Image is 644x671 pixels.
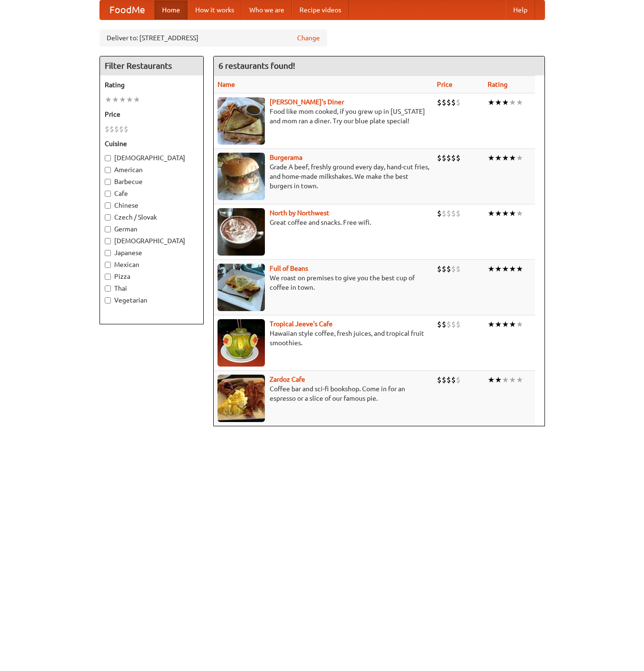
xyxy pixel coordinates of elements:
[270,98,344,106] a: [PERSON_NAME]'s Diner
[270,320,333,328] a: Tropical Jeeve's Cafe
[502,375,509,385] li: ★
[105,191,111,197] input: Cafe
[218,375,265,422] img: zardoz.jpg
[456,375,461,385] li: $
[446,264,451,274] li: $
[502,208,509,219] li: ★
[488,97,495,108] li: ★
[451,153,456,163] li: $
[105,179,111,185] input: Barbecue
[100,0,154,19] a: FoodMe
[456,97,461,108] li: $
[437,208,442,219] li: $
[242,0,292,19] a: Who we are
[488,81,508,88] a: Rating
[109,124,114,134] li: $
[154,0,188,19] a: Home
[437,375,442,385] li: $
[509,153,516,163] li: ★
[218,97,265,145] img: sallys.jpg
[297,33,320,43] a: Change
[509,375,516,385] li: ★
[105,262,111,268] input: Mexican
[516,375,523,385] li: ★
[456,319,461,330] li: $
[124,124,128,134] li: $
[446,153,451,163] li: $
[437,153,442,163] li: $
[488,153,495,163] li: ★
[100,29,327,46] div: Deliver to: [STREET_ADDRESS]
[188,0,242,19] a: How it works
[105,110,199,119] h5: Price
[218,273,429,292] p: We roast on premises to give you the best cup of coffee in town.
[105,272,199,281] label: Pizza
[488,319,495,330] li: ★
[270,154,302,161] b: Burgerama
[451,375,456,385] li: $
[446,319,451,330] li: $
[456,153,461,163] li: $
[446,97,451,108] li: $
[100,56,203,75] h4: Filter Restaurants
[516,319,523,330] li: ★
[488,264,495,274] li: ★
[218,81,235,88] a: Name
[105,297,111,303] input: Vegetarian
[105,165,199,175] label: American
[105,214,111,221] input: Czech / Slovak
[105,295,199,305] label: Vegetarian
[446,208,451,219] li: $
[456,264,461,274] li: $
[105,167,111,173] input: American
[509,97,516,108] li: ★
[270,376,305,383] a: Zardoz Cafe
[495,264,502,274] li: ★
[105,153,199,163] label: [DEMOGRAPHIC_DATA]
[516,264,523,274] li: ★
[437,319,442,330] li: $
[488,375,495,385] li: ★
[105,224,199,234] label: German
[119,124,124,134] li: $
[105,212,199,222] label: Czech / Slovak
[516,208,523,219] li: ★
[105,250,111,256] input: Japanese
[105,94,112,105] li: ★
[442,319,446,330] li: $
[292,0,349,19] a: Recipe videos
[502,97,509,108] li: ★
[114,124,119,134] li: $
[270,209,329,217] a: North by Northwest
[218,208,265,256] img: north.jpg
[270,265,308,272] a: Full of Beans
[105,201,199,210] label: Chinese
[218,218,429,227] p: Great coffee and snacks. Free wifi.
[105,285,111,292] input: Thai
[495,97,502,108] li: ★
[451,208,456,219] li: $
[509,264,516,274] li: ★
[495,375,502,385] li: ★
[218,264,265,311] img: beans.jpg
[451,319,456,330] li: $
[437,81,453,88] a: Price
[112,94,119,105] li: ★
[456,208,461,219] li: $
[509,319,516,330] li: ★
[442,153,446,163] li: $
[502,319,509,330] li: ★
[105,80,199,90] h5: Rating
[105,155,111,161] input: [DEMOGRAPHIC_DATA]
[218,329,429,348] p: Hawaiian style coffee, fresh juices, and tropical fruit smoothies.
[105,139,199,148] h5: Cuisine
[516,153,523,163] li: ★
[446,375,451,385] li: $
[133,94,140,105] li: ★
[442,264,446,274] li: $
[502,153,509,163] li: ★
[105,238,111,244] input: [DEMOGRAPHIC_DATA]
